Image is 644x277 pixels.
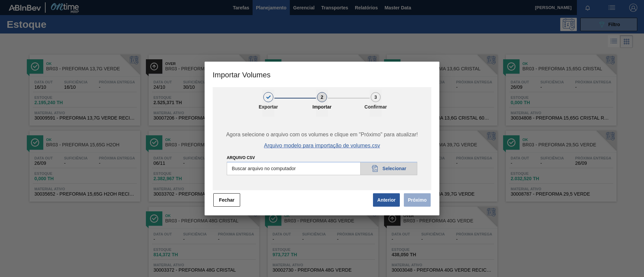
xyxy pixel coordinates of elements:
[263,92,273,102] div: 1
[317,92,327,102] div: 2
[213,193,240,207] button: Fechar
[371,92,381,102] div: 3
[370,90,382,117] button: 3Confirmar
[305,104,339,110] p: Importar
[264,143,380,149] span: Arquivo modelo para importação de volumes.csv
[316,90,328,117] button: 2Importar
[220,132,424,138] span: Agora selecione o arquivo com os volumes e clique em "Próximo" para atualizar!
[359,104,392,110] p: Confirmar
[227,155,255,160] label: Arquivo csv
[205,62,439,87] h3: Importar Volumes
[262,90,274,117] button: 1Exportar
[373,193,400,207] button: Anterior
[252,104,285,110] p: Exportar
